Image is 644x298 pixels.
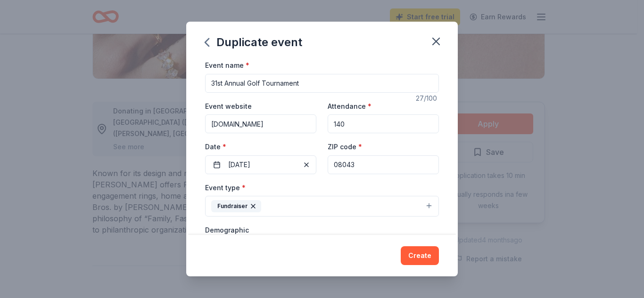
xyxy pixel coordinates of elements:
label: Event name [205,61,249,70]
label: ZIP code [328,142,362,152]
input: 20 [328,114,439,133]
button: [DATE] [205,155,316,174]
div: Fundraiser [211,200,261,212]
button: Fundraiser [205,196,439,217]
button: Create [401,246,439,265]
input: Spring Fundraiser [205,74,439,93]
label: Event website [205,102,252,111]
label: Date [205,142,316,152]
input: https://www... [205,114,316,133]
div: Duplicate event [205,35,302,50]
div: 27 /100 [416,93,439,104]
label: Demographic [205,226,249,235]
input: 12345 (U.S. only) [328,155,439,174]
label: Event type [205,183,246,193]
label: Attendance [328,102,372,111]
